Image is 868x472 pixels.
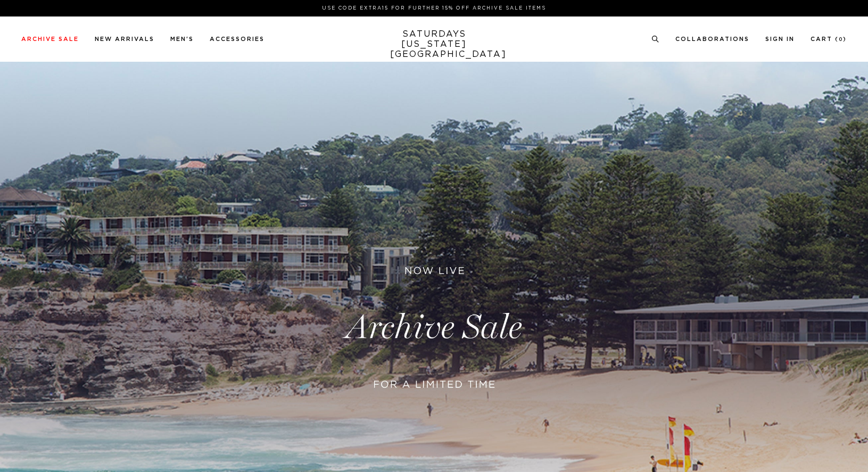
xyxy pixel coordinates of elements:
a: SATURDAYS[US_STATE][GEOGRAPHIC_DATA] [390,29,478,60]
a: Cart (0) [811,36,847,42]
a: Accessories [210,36,264,42]
p: Use Code EXTRA15 for Further 15% Off Archive Sale Items [26,4,842,12]
a: New Arrivals [95,36,154,42]
small: 0 [839,37,843,42]
a: Archive Sale [21,36,79,42]
a: Men's [170,36,194,42]
a: Sign In [765,36,795,42]
a: Collaborations [675,36,749,42]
